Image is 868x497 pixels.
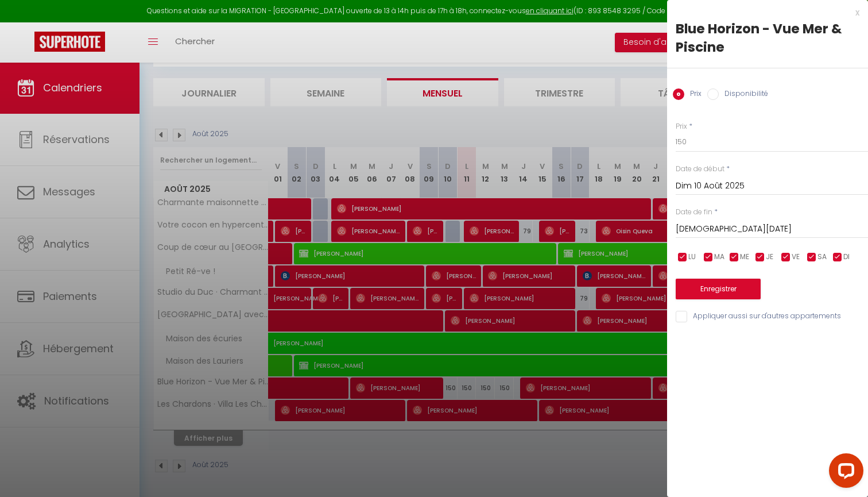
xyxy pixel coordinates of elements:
[676,207,712,218] label: Date de fin
[676,164,724,175] label: Date de début
[843,252,850,263] span: DI
[676,279,761,299] button: Enregistrer
[684,88,702,101] label: Prix
[792,252,800,263] span: VE
[676,121,687,132] label: Prix
[688,252,696,263] span: LU
[667,6,859,20] div: x
[714,252,724,263] span: MA
[820,449,868,497] iframe: LiveChat chat widget
[740,252,749,263] span: ME
[766,252,773,263] span: JE
[719,88,768,101] label: Disponibilité
[676,20,859,56] div: Blue Horizon - Vue Mer & Piscine
[817,252,827,263] span: SA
